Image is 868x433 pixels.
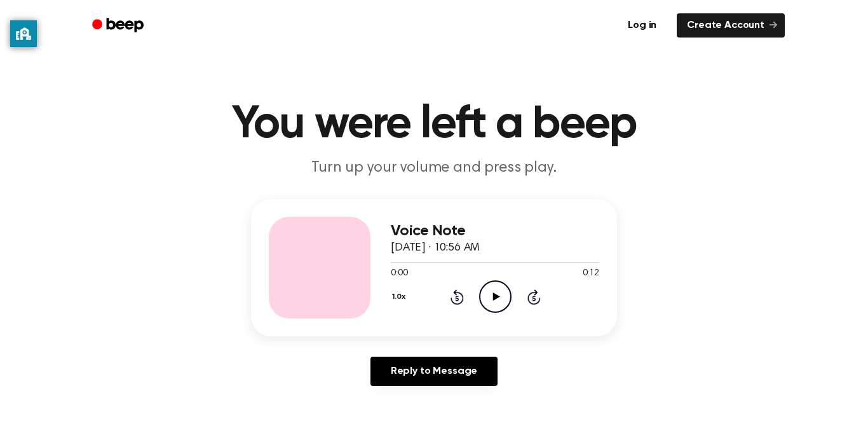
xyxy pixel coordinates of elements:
[391,286,410,308] button: 1.0x
[583,267,599,280] span: 0:12
[391,223,599,240] h3: Voice Note
[391,267,407,280] span: 0:00
[677,13,785,38] a: Create Account
[370,357,498,386] a: Reply to Message
[190,158,678,179] p: Turn up your volume and press play.
[615,11,669,40] a: Log in
[391,242,480,254] span: [DATE] · 10:56 AM
[83,13,155,38] a: Beep
[109,102,759,148] h1: You were left a beep
[10,20,37,47] button: privacy banner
